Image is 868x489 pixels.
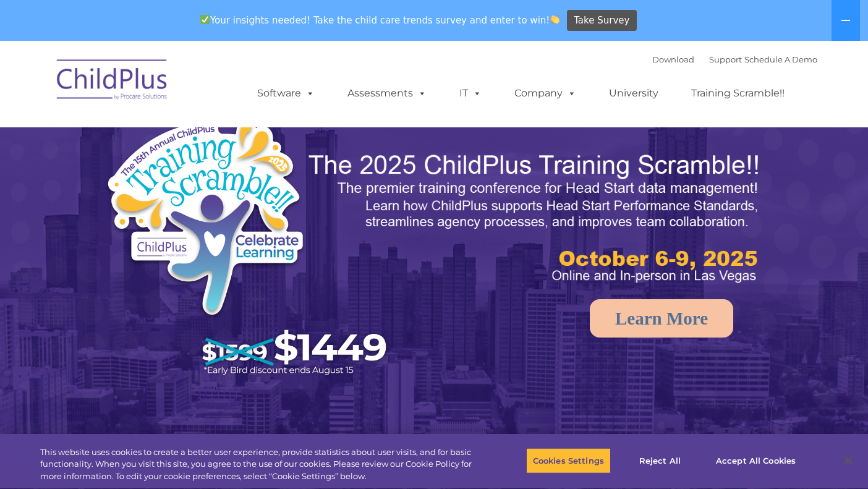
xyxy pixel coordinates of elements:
[652,54,694,64] a: Download
[679,81,797,106] a: Training Scramble!!
[40,446,477,483] div: This website uses cookies to create a better user experience, provide statistics about user visit...
[335,81,439,106] a: Assessments
[567,10,637,32] a: Take Survey
[574,10,629,32] span: Take Survey
[597,81,671,106] a: University
[835,447,862,474] button: Close
[550,15,560,24] img: 👏
[195,8,565,32] span: Your insights needed! Take the child care trends survey and enter to win!
[709,448,802,474] button: Accept All Cookies
[744,54,817,64] a: Schedule A Demo
[172,132,224,142] span: Phone number
[447,81,494,106] a: IT
[51,51,174,113] img: ChildPlus by Procare Solutions
[502,81,589,106] a: Company
[590,299,733,338] a: Learn More
[245,81,327,106] a: Software
[621,448,699,474] button: Reject All
[652,54,817,64] font: |
[709,54,742,64] a: Support
[526,448,611,474] button: Cookies Settings
[172,82,210,91] span: Last name
[200,15,210,24] img: ✅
